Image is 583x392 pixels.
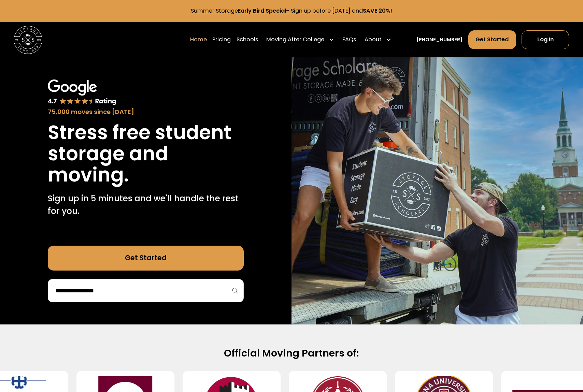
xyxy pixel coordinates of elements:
[238,7,286,15] strong: Early Bird Special
[362,30,394,49] div: About
[237,30,258,49] a: Schools
[266,35,324,44] div: Moving After College
[363,7,392,15] strong: SAVE 20%!
[342,30,356,49] a: FAQs
[48,192,243,218] p: Sign up in 5 minutes and we'll handle the rest for you.
[68,347,515,360] h2: Official Moving Partners of:
[365,35,382,44] div: About
[264,30,337,49] div: Moving After College
[191,7,392,15] a: Summer StorageEarly Bird Special- Sign up before [DATE] andSAVE 20%!
[14,26,42,54] img: Storage Scholars main logo
[48,107,243,117] div: 75,000 moves since [DATE]
[416,36,463,43] a: [PHONE_NUMBER]
[212,30,231,49] a: Pricing
[190,30,207,49] a: Home
[14,26,42,54] a: home
[48,122,243,186] h1: Stress free student storage and moving.
[48,246,243,271] a: Get Started
[48,79,116,106] img: Google 4.7 star rating
[468,30,516,49] a: Get Started
[522,30,569,49] a: Log In
[291,57,583,324] img: Storage Scholars makes moving and storage easy.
